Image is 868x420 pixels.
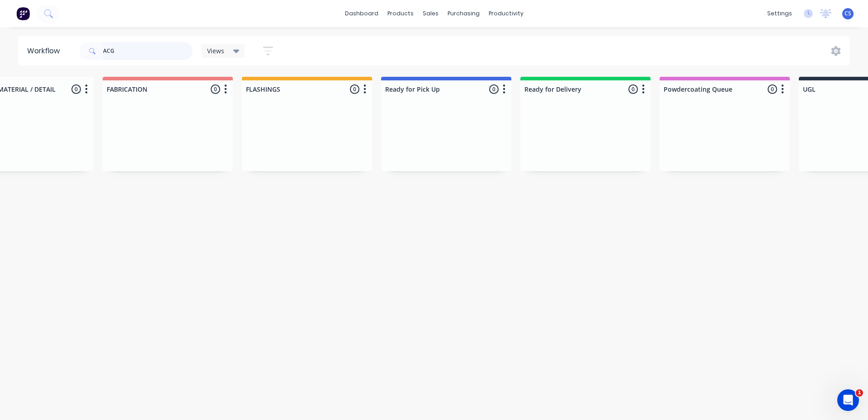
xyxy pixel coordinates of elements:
[763,7,797,20] div: settings
[340,7,383,20] a: dashboard
[844,9,851,18] span: CS
[856,389,863,397] span: 1
[837,389,859,411] iframe: Intercom live chat
[484,7,528,20] div: productivity
[418,7,443,20] div: sales
[443,7,484,20] div: purchasing
[207,46,224,56] span: Views
[27,46,64,56] div: Workflow
[16,7,30,20] img: Factory
[383,7,418,20] div: products
[103,42,193,60] input: Search for orders...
